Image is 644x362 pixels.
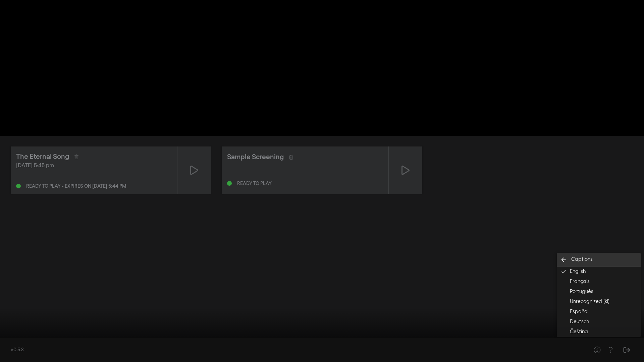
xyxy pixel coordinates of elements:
span: English [570,268,586,276]
button: Help [590,343,604,357]
button: Čeština [557,327,641,337]
button: Unrecognized (kl) [557,297,641,307]
button: English [557,266,641,277]
button: Español [557,307,641,317]
span: Español [570,308,588,316]
span: Português [570,288,593,296]
span: Čeština [570,328,588,336]
span: Français [570,278,590,286]
i: arrow_back [557,256,570,263]
span: Captions [571,256,593,263]
button: Help [604,343,617,357]
button: Sign Out [620,343,633,357]
button: Français [557,277,641,287]
span: Unrecognized (kl) [570,298,609,306]
button: Back [557,253,641,266]
span: Deutsch [570,318,589,326]
div: v0.5.8 [11,347,577,354]
button: Português [557,287,641,297]
button: Deutsch [557,317,641,327]
i: done [559,268,570,275]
